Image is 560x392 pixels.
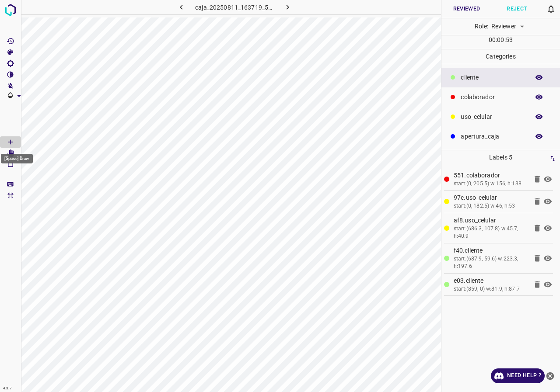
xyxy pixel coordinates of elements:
[441,18,560,35] div: Role:
[491,368,545,383] a: Need Help ?
[497,35,504,45] p: 00
[454,285,528,293] div: start:(859, 0) w:81.9, h:87.7
[489,35,513,49] div: : :
[1,385,14,392] div: 4.3.7
[461,132,525,141] p: apertura_caja
[454,225,528,240] div: start:(686.3, 107.8) w:45.7, h:40.9
[441,107,560,127] div: uso_celular
[441,87,560,107] div: colaborador
[195,2,274,14] h6: caja_20250811_163719_551419.jpg
[441,68,560,87] div: ​​cliente
[506,35,513,45] p: 53
[491,20,527,33] div: Reviewer
[489,35,496,45] p: 00
[454,246,528,255] p: f40.​​cliente
[454,202,528,210] div: start:(0, 182.5) w:46, h:53
[3,2,18,18] img: logo
[461,112,525,121] p: uso_celular
[454,193,528,202] p: 97c.uso_celular
[545,368,556,383] button: close-help
[454,180,528,188] div: start:(0, 205.5) w:156, h:138
[454,276,528,285] p: e03.​​cliente
[454,255,528,271] div: start:(687.9, 59.6) w:223.3, h:197.6
[444,150,557,165] p: Labels 5
[461,73,525,82] p: ​​cliente
[441,49,560,64] p: Categories
[461,93,525,102] p: colaborador
[441,127,560,146] div: apertura_caja
[454,216,528,225] p: af8.uso_celular
[454,171,528,180] p: 551.colaborador
[1,154,33,163] div: [Space] Draw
